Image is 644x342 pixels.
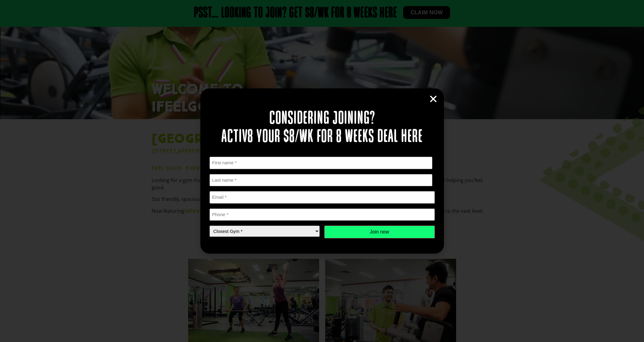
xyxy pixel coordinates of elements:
[429,94,438,104] a: Close
[209,208,435,221] input: Phone *
[209,157,433,169] input: First name *
[209,191,435,204] input: Email *
[209,174,433,187] input: Last name *
[209,110,435,146] h2: Considering joining? Activ8 your $8/wk for 8 weeks deal here
[324,226,435,238] input: Join now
